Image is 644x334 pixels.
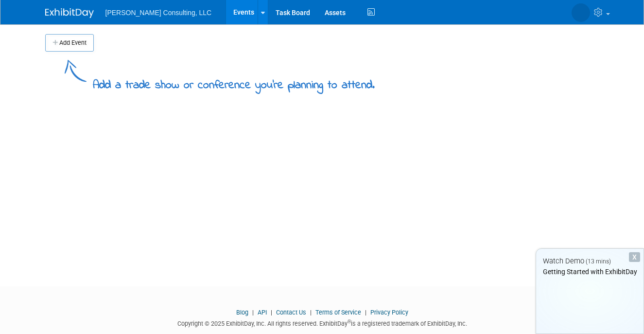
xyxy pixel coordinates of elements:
[45,34,94,52] button: Add Event
[93,70,375,94] div: Add a trade show or conference you're planning to attend.
[572,3,590,22] img: Kelly Kopa
[258,309,267,316] a: API
[308,309,314,316] span: |
[315,309,361,316] a: Terms of Service
[236,309,248,316] a: Blog
[629,252,640,262] div: Dismiss
[276,309,306,316] a: Contact Us
[45,8,94,18] img: ExhibitDay
[363,309,369,316] span: |
[250,309,256,316] span: |
[105,9,212,17] span: [PERSON_NAME] Consulting, LLC
[348,319,351,324] sup: ®
[586,258,611,265] span: (13 mins)
[268,309,275,316] span: |
[370,309,408,316] a: Privacy Policy
[536,256,644,266] div: Watch Demo
[536,267,644,277] div: Getting Started with ExhibitDay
